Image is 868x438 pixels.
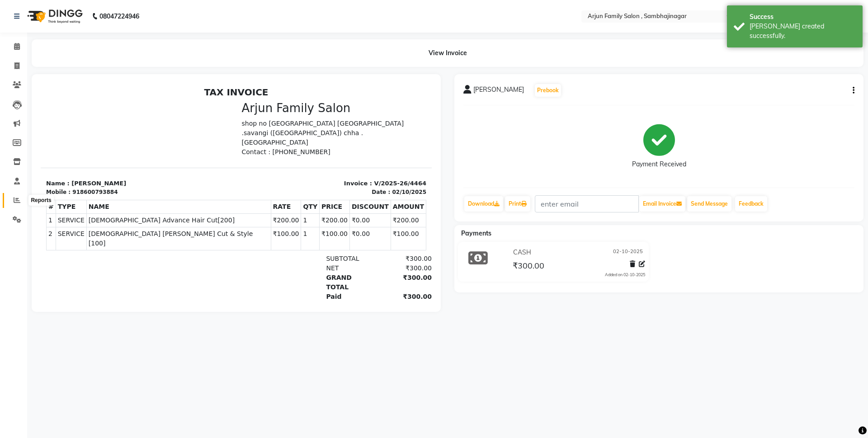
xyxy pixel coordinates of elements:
td: ₹200.00 [230,130,260,144]
td: 1 [6,130,15,144]
th: DISCOUNT [309,117,350,130]
p: Contact : [PHONE_NUMBER] [201,64,386,74]
div: GRAND TOTAL [280,190,335,209]
span: [DEMOGRAPHIC_DATA] [PERSON_NAME] Cut & Style [100] [48,146,228,165]
h3: Arjun Family Salon [201,18,386,32]
h2: TAX INVOICE [5,4,386,14]
div: Success [750,12,856,22]
div: Mobile : [5,105,30,113]
td: ₹100.00 [279,144,309,167]
div: ₹300.00 [335,180,391,190]
th: # [6,117,15,130]
span: CASH [513,248,531,257]
div: ₹300.00 [335,190,391,209]
div: Added on 02-10-2025 [605,272,645,278]
div: ₹300.00 [335,171,391,180]
th: AMOUNT [350,117,385,130]
div: Paid [280,209,335,218]
td: 2 [6,144,15,167]
p: shop no [GEOGRAPHIC_DATA] [GEOGRAPHIC_DATA] .savangi ([GEOGRAPHIC_DATA]) chha . [GEOGRAPHIC_DATA] [201,36,386,64]
div: 02/10/2025 [351,105,386,113]
td: ₹200.00 [350,130,385,144]
button: Prebook [535,84,561,97]
button: Send Message [687,196,731,212]
p: Name : [PERSON_NAME] [5,96,190,105]
td: ₹200.00 [279,130,309,144]
th: PRICE [279,117,309,130]
div: Payment Received [632,160,686,169]
div: Reports [28,195,53,206]
td: ₹0.00 [309,144,350,167]
div: SUBTOTAL [280,171,335,180]
td: SERVICE [15,144,46,167]
td: 1 [260,130,279,144]
button: Email Invoice [639,196,685,212]
div: View Invoice [32,39,863,67]
a: Print [505,196,530,212]
span: ₹300.00 [513,260,544,273]
a: Feedback [735,196,767,212]
th: NAME [46,117,230,130]
th: TYPE [15,117,46,130]
span: [PERSON_NAME] [473,85,524,98]
td: ₹100.00 [230,144,260,167]
div: Date : [331,105,349,113]
a: Download [464,196,503,212]
span: 02-10-2025 [613,248,643,257]
div: NET [280,180,335,190]
div: ₹300.00 [335,209,391,218]
div: 918600793884 [32,105,77,113]
p: Invoice : V/2025-26/4464 [201,96,386,105]
img: logo [23,4,85,29]
td: SERVICE [15,130,46,144]
th: QTY [260,117,279,130]
td: ₹100.00 [350,144,385,167]
span: [DEMOGRAPHIC_DATA] Advance Hair Cut[200] [48,132,228,142]
span: Payments [461,229,491,237]
th: RATE [230,117,260,130]
input: enter email [535,195,639,212]
div: Bill created successfully. [750,22,856,41]
td: 1 [260,144,279,167]
td: ₹0.00 [309,130,350,144]
b: 08047224946 [99,4,139,29]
